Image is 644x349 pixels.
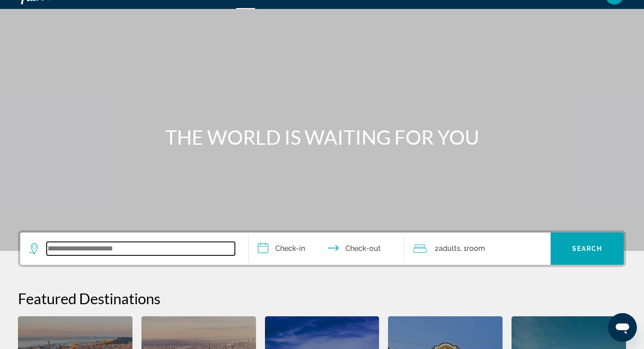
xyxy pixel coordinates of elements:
h2: Featured Destinations [18,289,626,307]
span: Search [572,245,603,252]
span: 2 [435,242,460,255]
span: Adults [439,244,460,253]
button: Travelers: 2 adults, 0 children [404,233,551,265]
span: , 1 [460,242,485,255]
div: Search widget [20,233,624,265]
span: Room [467,244,485,253]
iframe: Button to launch messaging window [608,313,637,342]
button: Search [551,233,624,265]
button: Check in and out dates [249,233,404,265]
h1: THE WORLD IS WAITING FOR YOU [154,125,490,149]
